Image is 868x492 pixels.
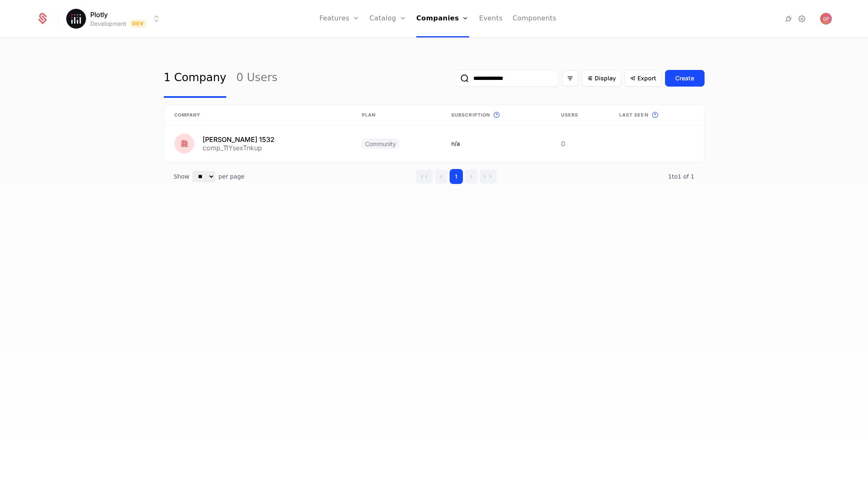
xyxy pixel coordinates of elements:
span: Display [595,74,616,82]
button: Filter options [562,70,579,86]
button: Go to first page [415,169,433,184]
a: 1 Company [164,59,227,98]
span: Plotly [90,10,108,20]
img: Gregory Paciga [820,13,832,25]
button: Display [582,70,621,87]
th: Plan [352,105,441,125]
select: Select page size [193,171,215,182]
span: Export [638,74,656,82]
button: Open user button [820,13,832,25]
th: Users [551,105,609,125]
span: Subscription [451,112,490,119]
div: Development [90,20,126,28]
span: Dev [130,20,147,28]
th: Company [164,105,352,125]
div: Table pagination [164,162,705,191]
img: Plotly [66,9,86,29]
span: Show [174,172,190,181]
a: 0 Users [236,59,277,98]
a: Integrations [784,14,794,24]
span: per page [218,172,245,181]
button: Go to page 1 [450,169,463,184]
span: 1 to 1 of [668,173,690,180]
button: Go to next page [465,169,478,184]
a: Settings [797,14,807,24]
span: Last seen [619,112,648,119]
button: Export [625,70,662,87]
span: 1 [668,173,694,180]
div: Page navigation [415,169,497,184]
button: Go to previous page [435,169,448,184]
button: Select environment [69,10,162,28]
button: Create [665,70,705,87]
div: Create [675,74,694,82]
button: Go to last page [480,169,497,184]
